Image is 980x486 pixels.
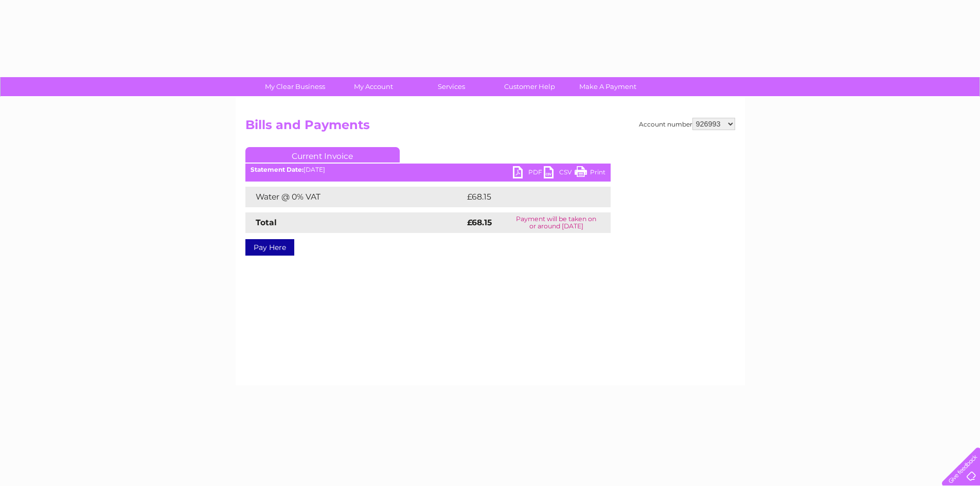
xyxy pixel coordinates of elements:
[245,187,465,207] td: Water @ 0% VAT
[245,118,735,137] h2: Bills and Payments
[245,166,611,173] div: [DATE]
[513,166,544,181] a: PDF
[251,166,304,173] b: Statement Date:
[245,147,400,163] a: Current Invoice
[256,218,277,227] strong: Total
[565,77,650,96] a: Make A Payment
[487,77,572,96] a: Customer Help
[467,218,492,227] strong: £68.15
[253,77,337,96] a: My Clear Business
[502,212,610,233] td: Payment will be taken on or around [DATE]
[465,187,589,207] td: £68.15
[409,77,494,96] a: Services
[575,166,605,181] a: Print
[245,239,294,256] a: Pay Here
[544,166,575,181] a: CSV
[639,118,735,130] div: Account number
[331,77,416,96] a: My Account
